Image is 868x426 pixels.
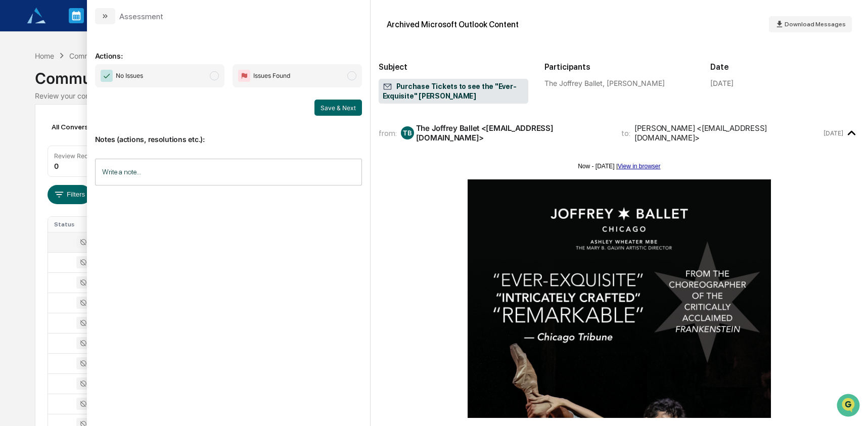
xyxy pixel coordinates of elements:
div: The Joffrey Ballet, [PERSON_NAME] [544,79,694,87]
p: Now - [DATE] | [473,161,766,171]
p: How can we help? [10,21,184,37]
a: 🔎Data Lookup [6,143,68,161]
p: Actions: [95,39,362,60]
div: 🖐️ [10,128,18,136]
button: Save & Next [314,100,362,116]
img: logo [24,4,49,28]
span: Issues Found [253,71,290,81]
span: Download Messages [785,21,846,28]
div: The Joffrey Ballet <[EMAIL_ADDRESS][DOMAIN_NAME]> [416,123,609,143]
a: Powered byPylon [71,171,122,179]
th: Status [48,217,108,232]
span: from: [379,128,397,138]
img: 1746055101610-c473b297-6a78-478c-a979-82029cc54cd1 [10,77,28,96]
div: Assessment [119,12,163,21]
span: Preclearance [20,127,65,137]
div: 0 [54,162,59,170]
p: Manage Tasks [84,17,135,24]
span: Pylon [101,171,122,179]
iframe: Open customer support [836,393,863,420]
h2: Participants [544,62,694,72]
span: to: [621,128,630,138]
div: Communications Archive [69,52,151,60]
img: Checkmark [101,70,113,82]
div: TB [401,126,414,139]
button: Download Messages [769,16,852,32]
div: All Conversations [48,119,124,135]
div: Review Required [54,152,103,160]
span: Attestations [83,127,125,137]
a: 🗄️Attestations [69,123,129,141]
a: 🖐️Preclearance [6,123,69,141]
button: Start new chat [172,80,184,92]
span: No Issues [116,71,143,81]
div: We're available if you need us! [34,87,128,96]
div: 🗄️ [73,128,81,136]
div: Home [35,52,54,60]
img: Flag [238,70,250,82]
div: [DATE] [710,79,734,87]
a: View in browser [618,163,660,170]
span: Purchase Tickets to see the "Ever-Exquisite" [PERSON_NAME] [383,82,524,101]
h2: Date [710,62,860,72]
p: Notes (actions, resolutions etc.): [95,123,362,144]
button: Filters [48,185,92,204]
div: Communications Archive [35,61,834,87]
time: Tuesday, September 23, 2025 at 9:30:41 AM [824,129,843,137]
div: Review your communication records across channels [35,91,834,100]
div: Start new chat [34,77,166,87]
div: 🔎 [10,148,18,156]
h2: Subject [379,62,528,72]
p: Calendar [84,8,135,17]
span: Data Lookup [20,147,64,157]
div: [PERSON_NAME] <[EMAIL_ADDRESS][DOMAIN_NAME]> [634,123,822,143]
div: Archived Microsoft Outlook Content [387,20,519,29]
